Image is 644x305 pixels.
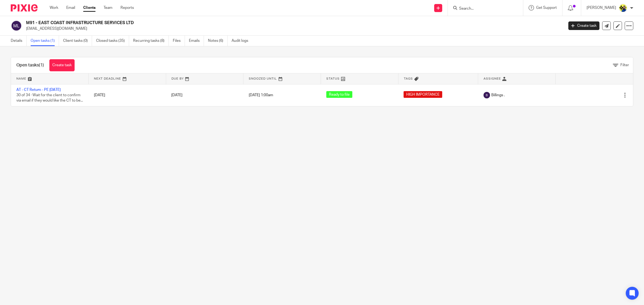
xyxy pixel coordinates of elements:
[326,77,340,80] span: Status
[326,91,352,98] span: Ready to file
[620,63,629,67] span: Filter
[63,36,92,46] a: Client tasks (0)
[11,36,27,46] a: Details
[619,4,627,12] img: Bobo-Starbridge%201.jpg
[104,5,112,10] a: Team
[404,77,413,80] span: Tags
[459,6,507,11] input: Search
[89,84,166,106] td: [DATE]
[26,26,560,31] p: [EMAIL_ADDRESS][DOMAIN_NAME]
[120,5,134,10] a: Reports
[26,20,453,26] h2: M91 - EAST COAST INFRASTRUCTURE SERVICES LTD
[11,4,38,12] img: Pixie
[11,20,22,31] img: svg%3E
[208,36,228,46] a: Notes (6)
[96,36,129,46] a: Closed tasks (35)
[49,59,75,71] a: Create task
[484,92,490,98] img: svg%3E
[16,93,83,103] span: 30 of 34 · Wait for the client to confirm via email if they would like the CT to be...
[249,77,277,80] span: Snoozed Until
[39,63,44,67] span: (1)
[50,5,58,10] a: Work
[66,5,75,10] a: Email
[587,5,616,10] p: [PERSON_NAME]
[16,62,44,68] h1: Open tasks
[189,36,204,46] a: Emails
[31,36,59,46] a: Open tasks (1)
[536,6,557,10] span: Get Support
[173,36,185,46] a: Files
[404,91,442,98] span: HIGH IMPORTANCE
[133,36,169,46] a: Recurring tasks (8)
[232,36,252,46] a: Audit logs
[249,93,273,97] span: [DATE] 1:00am
[16,88,61,92] a: AT - CT Return - PE [DATE]
[491,92,505,98] span: Billings .
[83,5,96,10] a: Clients
[171,93,182,97] span: [DATE]
[568,21,599,30] a: Create task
